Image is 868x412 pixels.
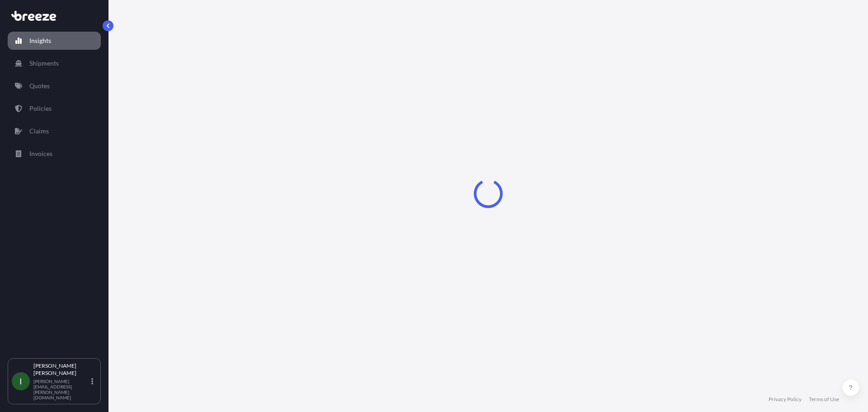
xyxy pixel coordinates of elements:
[8,32,101,50] a: Insights
[29,127,49,136] p: Claims
[8,122,101,140] a: Claims
[29,149,52,158] p: Invoices
[8,54,101,72] a: Shipments
[769,396,802,403] a: Privacy Policy
[8,99,101,118] a: Policies
[29,81,50,90] p: Quotes
[8,77,101,95] a: Quotes
[19,377,22,386] span: I
[33,379,90,400] p: [PERSON_NAME][EMAIL_ADDRESS][PERSON_NAME][DOMAIN_NAME]
[8,145,101,163] a: Invoices
[29,36,51,45] p: Insights
[809,396,839,403] a: Terms of Use
[33,362,90,377] p: [PERSON_NAME] [PERSON_NAME]
[29,59,59,68] p: Shipments
[29,104,52,113] p: Policies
